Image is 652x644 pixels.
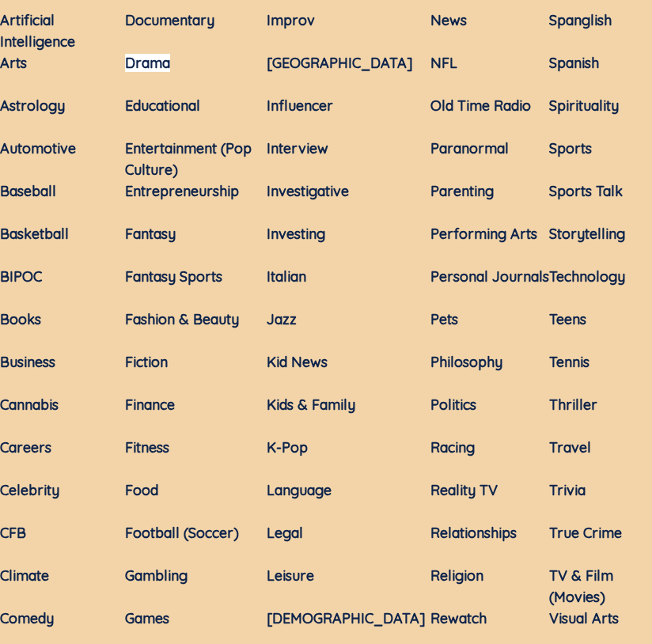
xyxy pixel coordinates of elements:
a: Trivia [549,481,586,499]
a: K-Pop [267,438,308,456]
a: Entertainment (Pop Culture) [125,139,252,179]
a: Rewatch [430,609,487,627]
a: Travel [549,438,591,456]
a: Tennis [549,353,589,371]
a: Gambling [125,566,188,585]
a: Italian [267,267,306,286]
a: Entrepreneurship [125,182,239,200]
a: Spanish [549,54,599,72]
a: Investigative [267,182,349,200]
a: Documentary [125,11,214,29]
a: Influencer [267,97,333,115]
a: Sports [549,139,592,157]
a: Visual Arts [549,609,619,627]
a: Kid News [267,353,328,371]
a: Football (Soccer) [125,524,239,542]
a: Drama [125,54,170,72]
a: Games [125,609,169,627]
a: Spirituality [549,97,619,115]
a: Interview [267,139,328,157]
a: Old Time Radio [430,97,531,115]
a: NFL [430,54,457,72]
a: Thriller [549,396,597,414]
a: Sports Talk [549,182,623,200]
a: Fiction [125,353,168,371]
a: Investing [267,225,325,243]
a: True Crime [549,524,622,542]
a: News [430,11,467,29]
a: Racing [430,438,475,456]
a: TV & Film (Movies) [549,566,613,606]
a: Leisure [267,566,314,585]
a: Improv [267,11,315,29]
a: [GEOGRAPHIC_DATA] [267,54,413,72]
a: Relationships [430,524,517,542]
a: Pets [430,310,458,328]
a: Performing Arts [430,225,537,243]
a: Paranormal [430,139,509,157]
a: Fantasy [125,225,176,243]
a: Kids & Family [267,396,355,414]
a: [DEMOGRAPHIC_DATA] [267,609,426,627]
a: Spanglish [549,11,612,29]
a: Finance [125,396,175,414]
a: Legal [267,524,303,542]
a: Politics [430,396,476,414]
a: Parenting [430,182,494,200]
a: Teens [549,310,586,328]
a: Philosophy [430,353,502,371]
a: Fantasy Sports [125,267,222,286]
a: Religion [430,566,483,585]
a: Language [267,481,332,499]
a: Jazz [267,310,297,328]
a: Fashion & Beauty [125,310,239,328]
a: Storytelling [549,225,625,243]
a: Technology [549,267,625,286]
a: Food [125,481,158,499]
a: Personal Journals [430,267,549,286]
a: Fitness [125,438,169,456]
a: Reality TV [430,481,498,499]
a: Educational [125,97,200,115]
